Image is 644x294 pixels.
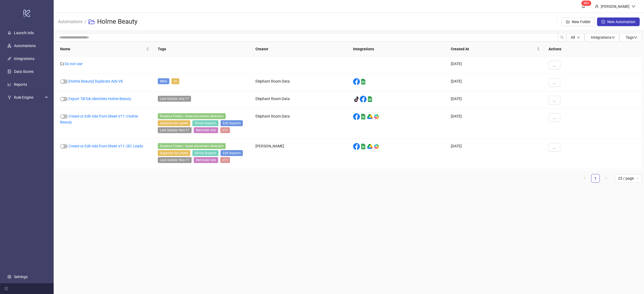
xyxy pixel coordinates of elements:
[581,4,585,8] span: bell
[220,127,230,133] span: v11
[68,79,123,83] a: [Holme Beauty] Duplicate Ads V6
[60,46,145,52] span: Name
[618,174,639,182] span: 25 / page
[447,42,544,56] th: Created At
[580,174,589,183] button: left
[619,33,642,42] button: Tagsdown
[14,92,43,103] span: Rule Engine
[85,13,86,30] li: /
[251,91,349,109] div: Elephant Room Data
[566,20,570,24] span: folder-add
[447,56,544,74] div: [DATE]
[192,150,218,156] span: GDrive Support
[158,150,190,156] span: Supports Ad Labels
[583,176,586,180] span: left
[158,157,192,163] span: Last Update: Nov-11
[68,144,143,148] a: Create or Edit Ads from Sheet V11 | BC Leads
[602,174,610,183] li: Next Page
[89,19,95,25] span: folder-open
[595,5,599,8] span: user
[544,42,642,56] th: Actions
[158,96,191,102] span: Last Update July-17
[584,33,619,42] button: Integrationsdown
[8,95,11,99] span: fork
[220,157,230,163] span: v11
[349,42,447,56] th: Integrations
[60,62,64,66] span: folder
[251,109,349,139] div: Elephant Room Data
[553,115,556,120] span: ...
[158,78,169,84] span: Meta
[548,113,560,122] button: ...
[192,120,218,126] span: GDrive Support
[615,174,642,183] div: Page Size
[548,78,560,87] button: ...
[14,31,34,35] a: Launch Ads
[566,33,584,42] button: Alldown
[158,127,192,133] span: Last Update: Nov-11
[251,74,349,91] div: Elephant Room Data
[580,174,589,183] li: Previous Page
[221,120,243,126] span: Edit Support
[97,17,137,26] h3: Holme Beauty
[158,120,190,126] span: Supports Ad Labels
[14,56,34,61] a: Integrations
[194,127,218,133] span: Reminder Ads
[572,20,591,24] span: New Folder
[14,275,28,279] a: Settings
[591,174,600,183] li: 1
[158,113,226,119] span: Dropbox Folder / Asset placement detection
[553,98,556,102] span: ...
[577,36,580,39] span: down
[251,42,349,56] th: Creator
[632,5,635,8] span: down
[601,20,605,24] span: plus-circle
[447,139,544,169] div: [DATE]
[560,36,564,39] span: search
[605,176,608,180] span: right
[60,114,138,124] a: Create or Edit Ads from Sheet V11 | Holme Beauty
[548,143,560,152] button: ...
[14,44,36,48] a: Automations
[548,96,560,104] button: ...
[597,17,640,26] button: New Automation
[581,1,591,6] sup: 1539
[194,157,218,163] span: Reminder Ads
[447,74,544,91] div: [DATE]
[553,145,556,150] span: ...
[251,139,349,169] div: [PERSON_NAME]
[634,36,638,39] span: down
[56,42,153,56] th: Name
[591,174,599,182] a: 1
[57,18,83,24] a: Automations
[562,17,595,26] button: New Folder
[607,20,635,24] span: New Automation
[171,78,179,84] span: v6
[571,35,575,40] span: All
[611,36,615,39] span: down
[158,143,226,149] span: Dropbox Folder / Asset placement detection
[591,35,615,40] span: Integrations
[626,35,638,40] span: Tags
[602,174,610,183] button: right
[451,46,536,52] span: Created At
[548,61,560,69] button: ...
[14,82,27,87] a: Reports
[68,97,131,101] a: Export TikTok Identities Holme Beauty
[599,3,632,9] div: [PERSON_NAME]
[14,69,34,74] a: Data Stores
[221,150,243,156] span: Edit Support
[65,62,82,66] a: Do not use
[553,80,556,85] span: ...
[553,63,556,67] span: ...
[447,91,544,109] div: [DATE]
[153,42,251,56] th: Tags
[4,287,8,291] span: menu-fold
[447,109,544,139] div: [DATE]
